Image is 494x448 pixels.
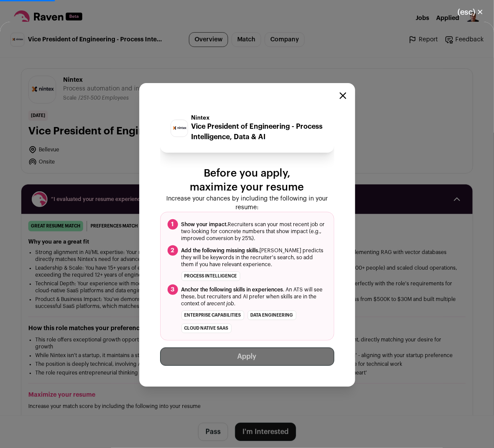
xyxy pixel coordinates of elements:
[181,247,327,268] span: [PERSON_NAME] predicts they will be keywords in the recruiter's search, so add them if you have r...
[447,3,494,22] button: Close modal
[160,167,334,194] p: Before you apply, maximize your resume
[181,286,327,307] span: . An ATS will see these, but recruiters and AI prefer when skills are in the context of a
[192,114,324,121] p: Nintex
[171,123,188,134] img: 5df4b51e7b816ce73af73b345af0b5909cb9620bc995e5363501f5e2c23755b1.jpg
[248,311,296,320] li: data engineering
[192,121,324,142] p: Vice President of Engineering - Process Intelligence, Data & AI
[160,194,334,212] p: Increase your chances by including the following in your resume:
[181,311,244,320] li: enterprise capabilities
[181,324,232,333] li: cloud native SaaS
[181,221,327,242] span: Recruiters scan your most recent job or two looking for concrete numbers that show impact (e.g., ...
[181,222,228,227] span: Show your impact.
[181,271,240,281] li: process intelligence
[168,284,178,295] span: 3
[210,301,236,306] i: recent job.
[168,219,178,230] span: 1
[181,248,260,253] span: Add the following missing skills.
[181,287,283,292] span: Anchor the following skills in experiences
[339,92,346,99] button: Close modal
[168,245,178,256] span: 2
